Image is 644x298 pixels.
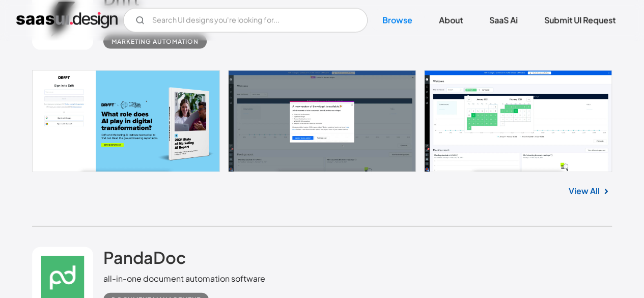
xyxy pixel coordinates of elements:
[569,185,600,197] a: View All
[532,9,628,32] a: Submit UI Request
[123,8,368,33] input: Search UI designs you're looking for...
[16,12,118,29] a: home
[111,36,199,48] div: Marketing Automation
[123,8,368,33] form: Email Form
[103,247,186,267] h2: PandaDoc
[103,273,265,285] div: all-in-one document automation software
[427,9,475,32] a: About
[477,9,530,32] a: SaaS Ai
[103,247,186,273] a: PandaDoc
[370,9,425,32] a: Browse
